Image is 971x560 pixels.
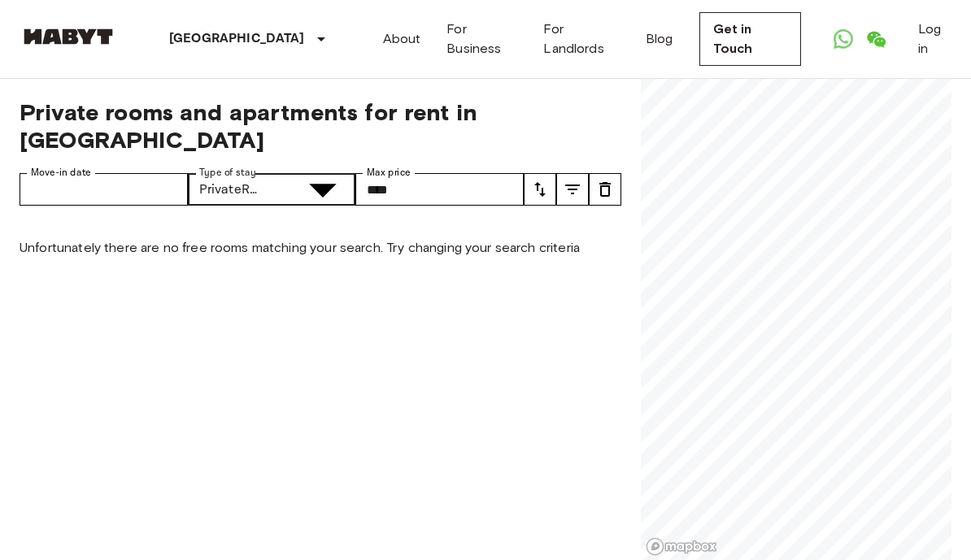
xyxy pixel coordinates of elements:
span: Private rooms and apartments for rent in [GEOGRAPHIC_DATA] [20,98,621,154]
a: Blog [646,29,673,49]
button: tune [524,173,556,206]
div: PrivateRoom [188,173,290,206]
p: Unfortunately there are no free rooms matching your search. Try changing your search criteria [20,238,621,258]
button: tune [556,173,589,206]
button: tune [589,173,621,206]
input: Choose date [20,173,188,206]
label: Max price [367,166,411,180]
a: Open WhatsApp [827,23,860,55]
a: Log in [918,20,951,59]
label: Move-in date [31,166,91,180]
a: Open WeChat [860,23,892,55]
p: [GEOGRAPHIC_DATA] [169,29,305,49]
img: Habyt [20,28,117,45]
label: Type of stay [199,166,256,180]
a: About [383,29,421,49]
a: Get in Touch [699,12,802,66]
a: For Business [446,20,517,59]
a: Mapbox logo [646,537,717,556]
a: For Landlords [543,20,620,59]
